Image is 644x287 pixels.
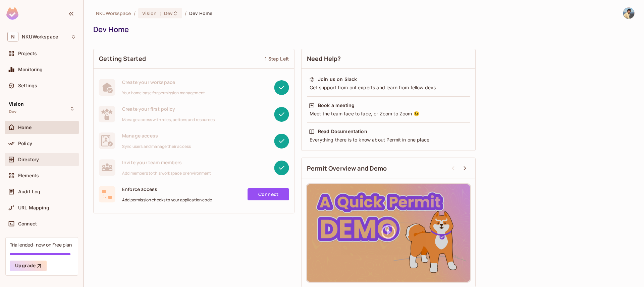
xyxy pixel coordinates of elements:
span: Elements [18,173,39,178]
div: Meet the team face to face, or Zoom to Zoom 😉 [309,110,468,117]
li: / [134,10,136,16]
span: Projects [18,51,37,56]
span: Home [18,125,32,130]
span: Vision [142,10,157,16]
button: Upgrade [10,261,47,271]
div: 1 Step Left [265,56,289,62]
li: / [185,10,186,16]
span: Monitoring [18,67,43,72]
span: Audit Log [18,189,40,194]
span: URL Mapping [18,205,49,210]
span: Connect [18,221,37,226]
span: Workspace: NKUWorkspace [22,34,58,39]
div: Get support from out experts and learn from fellow devs [309,84,468,91]
span: Create your first policy [122,106,215,112]
span: Permit Overview and Demo [307,164,387,173]
img: Nitin Kumar [623,8,634,19]
span: Manage access [122,132,191,139]
span: Policy [18,141,32,146]
span: Getting Started [99,55,146,63]
div: Everything there is to know about Permit in one place [309,136,468,143]
span: Dev [164,10,173,16]
div: Book a meeting [318,102,355,109]
span: Create your workspace [122,79,205,85]
img: SReyMgAAAABJRU5ErkJggg== [6,7,18,20]
span: Enforce access [122,186,212,192]
div: Trial ended- now on Free plan [10,242,72,248]
a: Connect [248,188,289,200]
span: Directory [18,157,39,162]
div: Read Documentation [318,128,367,135]
span: Manage access with roles, actions and resources [122,117,215,122]
span: Add permission checks to your application code [122,197,212,203]
span: Add members to this workspace or environment [122,171,211,176]
span: Sync users and manage their access [122,144,191,149]
span: Dev Home [189,10,212,16]
span: : [159,11,162,16]
span: Need Help? [307,55,341,63]
span: Invite your team members [122,159,211,166]
span: N [7,32,18,41]
div: Dev Home [93,24,631,34]
div: Join us on Slack [318,76,357,83]
span: Dev [9,109,16,114]
span: Settings [18,83,37,88]
span: Vision [9,101,24,107]
span: the active workspace [96,10,131,16]
span: Your home base for permission management [122,90,205,96]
